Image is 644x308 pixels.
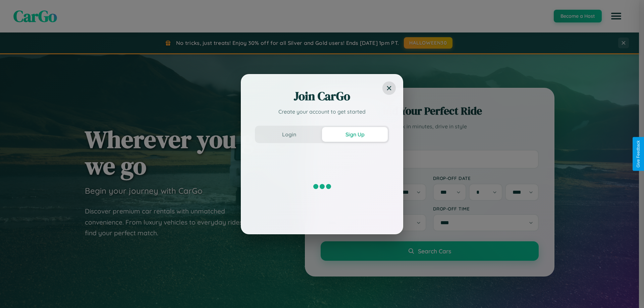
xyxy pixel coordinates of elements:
button: Sign Up [322,127,388,142]
div: Give Feedback [636,140,641,168]
iframe: Intercom live chat [7,285,23,301]
h2: Join CarGo [255,88,389,104]
button: Login [256,127,322,142]
p: Create your account to get started [255,108,389,116]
